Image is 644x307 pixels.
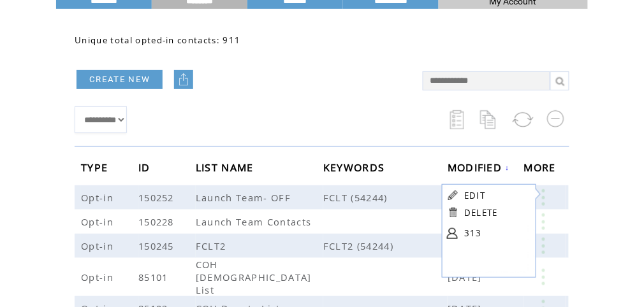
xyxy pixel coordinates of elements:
span: MORE [524,157,559,181]
span: TYPE [81,157,111,181]
span: Launch Team- OFF [196,191,294,204]
span: Opt-in [81,271,117,283]
a: MODIFIED↓ [448,164,510,171]
a: DELETE [464,207,498,218]
span: 150252 [138,191,177,204]
span: FCLT2 [196,239,230,252]
span: FCLT (54244) [323,191,448,204]
span: Opt-in [81,191,117,204]
span: ID [138,157,154,181]
a: TYPE [81,163,111,171]
img: upload.png [177,73,190,86]
span: Unique total opted-in contacts: 911 [75,34,241,46]
a: KEYWORDS [323,163,388,171]
span: LIST NAME [196,157,257,181]
span: FCLT2 (54244) [323,239,448,252]
a: EDIT [464,190,485,201]
span: MODIFIED [448,157,506,181]
span: 150228 [138,215,177,228]
span: Launch Team Contacts [196,215,315,228]
a: LIST NAME [196,163,257,171]
span: Opt-in [81,239,117,252]
span: 150245 [138,239,177,252]
a: CREATE NEW [77,70,163,89]
span: 85101 [138,271,172,283]
span: Opt-in [81,215,117,228]
a: 313 [464,224,528,243]
span: COH [DEMOGRAPHIC_DATA] List [196,258,312,296]
a: ID [138,163,154,171]
span: KEYWORDS [323,157,388,181]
